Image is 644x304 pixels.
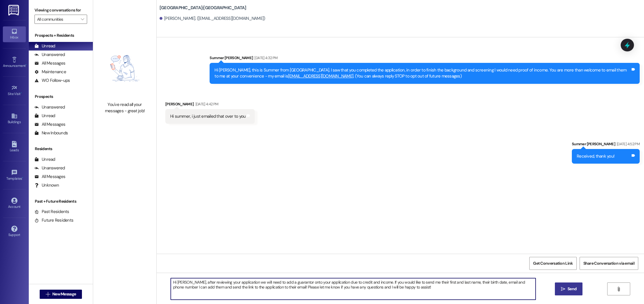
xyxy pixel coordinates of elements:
a: Leads [3,139,26,155]
span: Get Conversation Link [533,260,573,266]
div: Unanswered [34,52,65,58]
i:  [46,292,50,297]
i:  [561,287,565,291]
button: New Message [40,290,82,299]
i:  [81,17,84,22]
div: [DATE] 4:32 PM [253,55,277,61]
div: Past + Future Residents [29,198,93,204]
div: All Messages [34,121,65,127]
button: Share Conversation via email [580,257,638,270]
span: • [26,63,26,67]
span: Share Conversation via email [583,260,635,266]
span: New Message [52,291,76,297]
div: Unread [34,43,55,49]
textarea: Hi [PERSON_NAME], after reviewing your application we will need to add a guarantor onto your appl... [171,278,536,300]
div: All Messages [34,60,65,66]
button: Send [555,282,583,295]
div: Hi [PERSON_NAME], this is Summer from [GEOGRAPHIC_DATA]. I saw that you completed the application... [214,67,630,80]
div: [DATE] 4:42 PM [194,101,218,107]
label: Viewing conversations for [34,6,87,15]
a: Site Visit • [3,83,26,98]
div: Prospects [29,94,93,100]
div: Past Residents [34,209,69,215]
button: Get Conversation Link [529,257,576,270]
a: Inbox [3,26,26,42]
div: Unanswered [34,104,65,110]
div: Prospects + Residents [29,32,93,38]
div: Unknown [34,182,59,188]
div: Hi summer, i just emailed that over to you [170,113,246,119]
div: New Inbounds [34,130,68,136]
div: Future Residents [34,217,73,223]
b: [GEOGRAPHIC_DATA]: [GEOGRAPHIC_DATA] [160,5,246,11]
div: Summer [PERSON_NAME] [572,141,640,149]
div: [PERSON_NAME] [165,101,255,109]
div: Unanswered [34,165,65,171]
div: Summer [PERSON_NAME] [210,55,640,63]
div: WO Follow-ups [34,78,70,84]
div: Unread [34,113,55,119]
i:  [616,287,621,291]
div: [DATE] 4:52 PM [615,141,640,147]
div: [PERSON_NAME]. ([EMAIL_ADDRESS][DOMAIN_NAME]) [160,16,265,22]
span: • [22,176,23,180]
span: • [21,91,22,95]
a: Buildings [3,111,26,127]
a: Account [3,196,26,211]
a: Support [3,224,26,239]
div: You've read all your messages - great job! [99,102,150,114]
div: Maintenance [34,69,66,75]
span: Send [568,286,576,292]
div: Received, thank you! [577,153,614,159]
img: empty-state [99,38,150,99]
img: ResiDesk Logo [8,5,20,16]
div: All Messages [34,174,65,180]
a: Templates • [3,168,26,183]
div: Residents [29,146,93,152]
a: [EMAIL_ADDRESS][DOMAIN_NAME] [288,73,353,79]
input: All communities [37,15,78,24]
div: Unread [34,156,55,162]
